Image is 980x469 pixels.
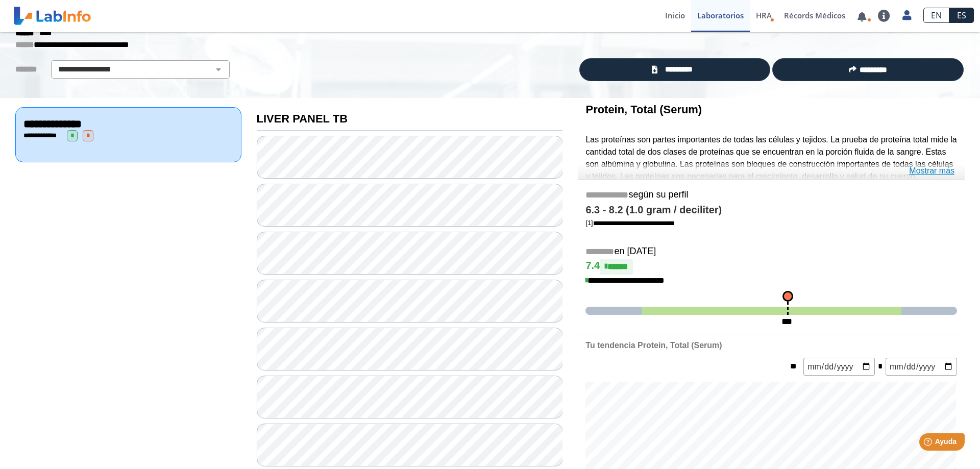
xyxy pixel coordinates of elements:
[585,204,957,216] h4: 6.3 - 8.2 (1.0 gram / deciliter)
[756,10,772,20] span: HRA
[909,165,954,177] a: Mostrar más
[886,358,957,376] input: mm/dd/yyyy
[585,341,722,350] b: Tu tendencia Protein, Total (Serum)
[889,429,969,458] iframe: Help widget launcher
[585,134,957,183] p: Las proteínas son partes importantes de todas las células y tejidos. La prueba de proteína total ...
[585,103,702,116] b: Protein, Total (Serum)
[257,112,348,125] b: LIVER PANEL TB
[923,8,949,23] a: EN
[585,219,674,227] a: [1]
[803,358,875,376] input: mm/dd/yyyy
[585,189,957,201] h5: según su perfil
[949,8,974,23] a: ES
[585,259,957,275] h4: 7.4
[585,246,957,258] h5: en [DATE]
